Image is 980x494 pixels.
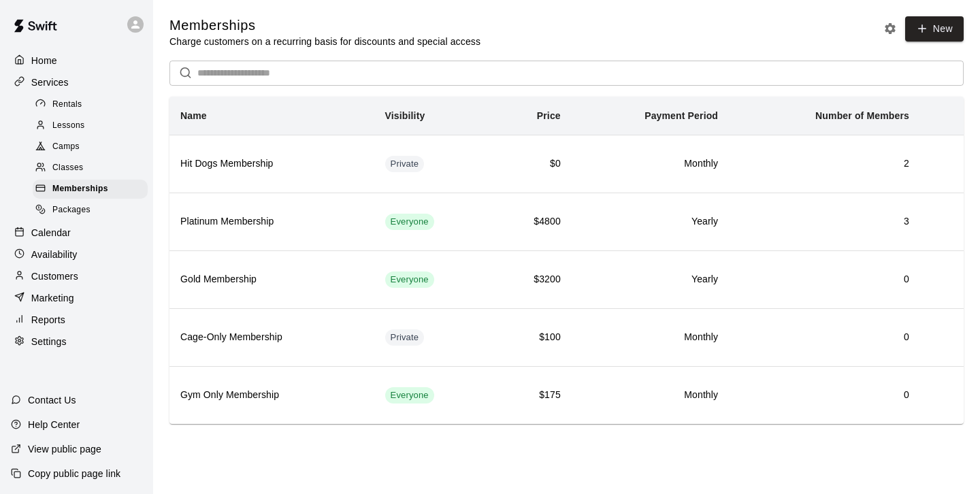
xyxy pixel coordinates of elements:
[28,393,76,407] p: Contact Us
[31,76,69,89] p: Services
[52,98,82,112] span: Rentals
[385,214,434,230] div: This membership is visible to all customers
[33,95,148,114] div: Rentals
[11,223,142,243] a: Calendar
[33,179,153,200] a: Memberships
[33,158,153,179] a: Classes
[385,389,434,402] span: Everyone
[33,201,148,220] div: Packages
[583,214,718,229] h6: Yearly
[740,388,909,403] h6: 0
[537,110,561,121] b: Price
[502,214,561,229] h6: $4800
[31,226,71,240] p: Calendar
[385,271,434,288] div: This membership is visible to all customers
[502,157,561,171] h6: $0
[33,94,153,115] a: Rentals
[169,16,480,35] h5: Memberships
[502,330,561,345] h6: $100
[28,442,101,456] p: View public page
[385,274,434,286] span: Everyone
[33,115,153,136] a: Lessons
[180,157,363,171] h6: Hit Dogs Membership
[740,214,909,229] h6: 3
[11,50,142,71] a: Home
[31,313,65,327] p: Reports
[28,418,80,431] p: Help Center
[11,331,142,352] a: Settings
[180,330,363,345] h6: Cage-Only Membership
[33,180,148,199] div: Memberships
[385,156,425,172] div: This membership is hidden from the memberships page
[11,72,142,93] a: Services
[502,272,561,287] h6: $3200
[740,272,909,287] h6: 0
[11,310,142,330] a: Reports
[583,272,718,287] h6: Yearly
[11,266,142,286] a: Customers
[169,97,964,424] table: simple table
[31,248,78,261] p: Availability
[52,140,80,154] span: Camps
[385,216,434,229] span: Everyone
[33,137,148,157] div: Camps
[583,388,718,403] h6: Monthly
[905,16,964,42] a: New
[11,244,142,265] a: Availability
[385,329,425,346] div: This membership is hidden from the memberships page
[180,272,363,287] h6: Gold Membership
[31,54,57,67] p: Home
[180,214,363,229] h6: Platinum Membership
[644,110,718,121] b: Payment Period
[385,387,434,404] div: This membership is visible to all customers
[33,200,153,221] a: Packages
[31,335,67,348] p: Settings
[385,158,425,171] span: Private
[169,35,480,48] p: Charge customers on a recurring basis for discounts and special access
[52,203,91,217] span: Packages
[502,388,561,403] h6: $175
[33,159,148,178] div: Classes
[33,137,153,158] a: Camps
[31,269,78,283] p: Customers
[385,331,425,344] span: Private
[583,330,718,345] h6: Monthly
[180,388,363,403] h6: Gym Only Membership
[11,288,142,308] a: Marketing
[52,182,108,196] span: Memberships
[28,467,120,480] p: Copy public page link
[33,116,148,135] div: Lessons
[52,119,85,133] span: Lessons
[880,18,900,39] button: Memberships settings
[740,330,909,345] h6: 0
[52,161,83,175] span: Classes
[180,110,207,121] b: Name
[740,157,909,171] h6: 2
[815,110,909,121] b: Number of Members
[31,291,74,305] p: Marketing
[583,157,718,171] h6: Monthly
[385,110,425,121] b: Visibility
